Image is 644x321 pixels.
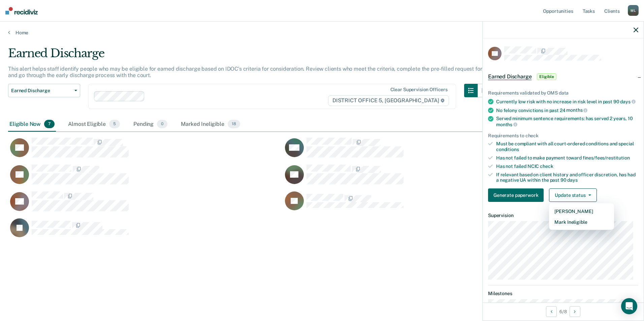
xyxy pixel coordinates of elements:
[620,99,635,104] span: days
[496,99,638,105] div: Currently low risk with no increase in risk level in past 90
[496,147,519,152] span: conditions
[5,7,38,14] img: Recidiviz
[67,117,121,132] div: Almost Eligible
[488,73,532,80] span: Earned Discharge
[537,73,556,80] span: Eligible
[8,66,488,78] p: This alert helps staff identify people who may be eligible for earned discharge based on IDOC’s c...
[8,137,283,164] div: CaseloadOpportunityCell-153015
[488,291,638,296] dt: Milestones
[488,90,638,96] div: Requirements validated by OMS data
[628,5,639,16] div: M L
[390,87,448,93] div: Clear supervision officers
[8,46,491,66] div: Earned Discharge
[157,120,167,129] span: 0
[488,213,638,218] dt: Supervision
[567,177,577,183] span: days
[109,120,120,129] span: 5
[496,164,638,169] div: Has not failed NCIC
[8,191,283,218] div: CaseloadOpportunityCell-114950
[283,137,558,164] div: CaseloadOpportunityCell-82260
[496,155,638,161] div: Has not failed to make payment toward
[11,88,72,94] span: Earned Discharge
[496,107,638,113] div: No felony convictions in past 24
[583,155,630,160] span: fines/fees/restitution
[488,188,544,202] button: Generate paperwork
[566,107,587,113] span: months
[496,122,517,127] span: months
[8,164,283,191] div: CaseloadOpportunityCell-34190
[228,120,240,129] span: 18
[44,120,55,129] span: 7
[8,117,56,132] div: Eligible Now
[488,188,546,202] a: Navigate to form link
[496,172,638,183] div: If relevant based on client history and officer discretion, has had a negative UA within the past 90
[283,191,558,218] div: CaseloadOpportunityCell-76163
[549,206,614,217] button: [PERSON_NAME]
[180,117,241,132] div: Marked Ineligible
[483,66,644,87] div: Earned DischargeEligible
[549,188,597,202] button: Update status
[496,141,638,152] div: Must be compliant with all court-ordered conditions and special
[8,218,283,245] div: CaseloadOpportunityCell-159066
[328,95,449,106] span: DISTRICT OFFICE 5, [GEOGRAPHIC_DATA]
[540,164,553,169] span: check
[496,116,638,127] div: Served minimum sentence requirements: has served 2 years, 10
[621,298,637,314] div: Open Intercom Messenger
[488,133,638,139] div: Requirements to check
[283,164,558,191] div: CaseloadOpportunityCell-112354
[132,117,169,132] div: Pending
[483,302,644,320] div: 6 / 8
[549,217,614,227] button: Mark Ineligible
[546,306,557,317] button: Previous Opportunity
[8,30,636,36] a: Home
[570,306,580,317] button: Next Opportunity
